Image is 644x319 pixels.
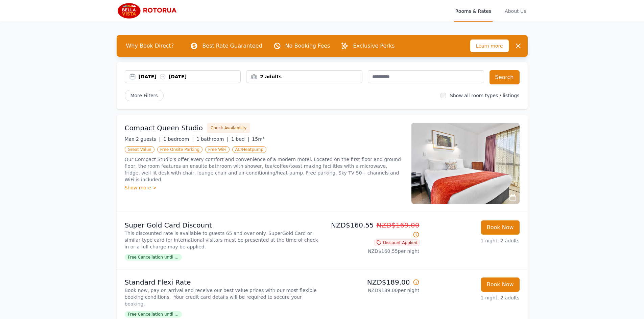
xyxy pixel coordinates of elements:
span: Free Onsite Parking [157,146,202,153]
p: NZD$189.00 per night [325,287,420,294]
p: No Booking Fees [285,42,330,50]
div: [DATE] [DATE] [139,73,241,80]
span: Learn more [470,39,509,52]
span: Discount Applied [374,239,420,246]
button: Search [490,70,520,84]
span: NZD$169.00 [377,221,420,229]
p: 1 night, 2 adults [425,294,520,301]
span: 1 bed | [231,136,249,142]
span: Great Value [125,146,154,153]
label: Show all room types / listings [450,93,519,98]
button: Book Now [481,277,520,292]
div: Show more > [125,184,403,191]
button: Check Availability [207,123,250,133]
p: NZD$160.55 [325,220,420,239]
span: Why Book Direct? [121,39,180,53]
p: This discounted rate is available to guests 65 and over only. SuperGold Card or similar type card... [125,230,319,250]
p: NZD$189.00 [325,277,420,287]
p: NZD$160.55 per night [325,248,420,255]
p: Standard Flexi Rate [125,277,319,287]
p: Our Compact Studio's offer every comfort and convenience of a modern motel. Located on the first ... [125,156,403,183]
span: Free Cancellation until ... [125,311,182,318]
span: Free WiFi [205,146,230,153]
p: Super Gold Card Discount [125,220,319,230]
img: Bella Vista Rotorua [117,3,182,19]
span: 1 bedroom | [163,136,194,142]
button: Book Now [481,220,520,235]
span: AC/Heatpump [232,146,266,153]
h3: Compact Queen Studio [125,123,203,133]
p: Book now, pay on arrival and receive our best value prices with our most flexible booking conditi... [125,287,319,307]
div: 2 adults [246,73,362,80]
span: Free Cancellation until ... [125,254,182,261]
span: Max 2 guests | [125,136,161,142]
span: More Filters [125,90,164,101]
span: 15m² [252,136,264,142]
p: Best Rate Guaranteed [202,42,262,50]
p: Exclusive Perks [353,42,395,50]
p: 1 night, 2 adults [425,237,520,244]
span: 1 bathroom | [196,136,229,142]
